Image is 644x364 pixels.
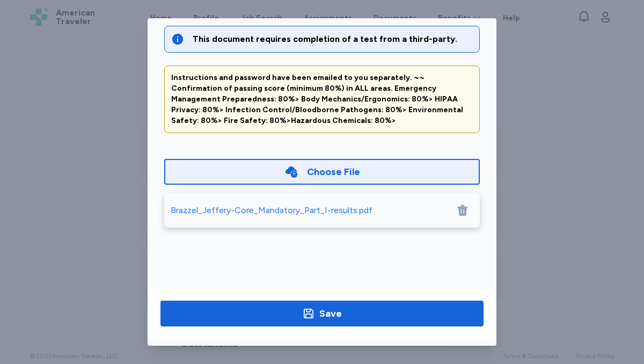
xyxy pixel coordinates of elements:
[307,164,360,179] div: Choose File
[160,301,484,326] button: Save
[193,33,473,46] div: This document requires completion of a test from a third-party.
[171,204,372,217] div: Brazzel_Jeffery-Core_Mandatory_Part_I-results.pdf
[319,306,342,321] div: Save
[171,72,473,126] div: Instructions and password have been emailed to you separately. ~~ Confirmation of passing score (...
